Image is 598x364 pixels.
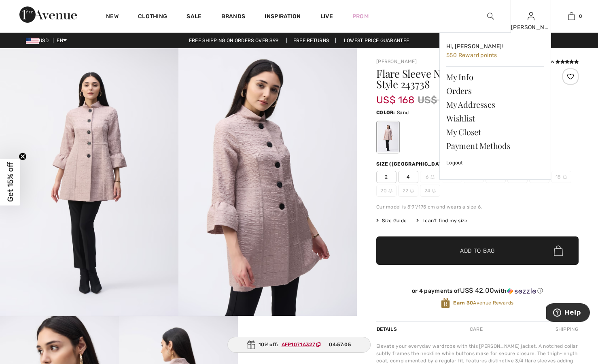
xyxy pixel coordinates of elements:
[6,162,15,202] span: Get 15% off
[376,322,399,336] div: Details
[528,11,534,21] img: My Info
[446,43,503,50] span: Hi, [PERSON_NAME]!
[106,13,119,21] a: New
[487,11,494,21] img: search the website
[446,153,544,173] a: Logout
[553,322,579,336] div: Shipping
[377,122,399,152] div: Sand
[376,217,407,224] span: Size Guide
[420,185,440,197] span: 24
[178,48,357,316] img: Flare Sleeve Notched Collar Jacket Style 243738. 2
[460,247,495,255] span: Add to Bag
[376,68,545,89] h1: Flare Sleeve Notched Collar Jacket Style 243738
[546,303,590,324] iframe: Opens a widget where you can find more information
[535,58,579,65] div: 1 review
[26,38,52,43] span: USD
[221,13,246,21] a: Brands
[376,110,395,115] span: Color:
[568,11,575,21] img: My Bag
[57,38,67,43] span: EN
[247,341,255,349] img: Gift.svg
[511,23,551,32] div: [PERSON_NAME]
[398,171,418,183] span: 4
[388,189,392,193] img: ring-m.svg
[376,59,417,64] a: [PERSON_NAME]
[554,245,563,256] img: Bag.svg
[446,98,544,111] a: My Addresses
[579,13,582,20] span: 0
[265,13,301,21] span: Inspiration
[446,70,544,84] a: My Info
[441,298,450,309] img: Avenue Rewards
[563,175,567,179] img: ring-m.svg
[227,337,371,353] div: 10% off:
[282,342,315,347] ins: AFP1071A327
[453,299,513,307] span: Avenue Rewards
[19,152,27,160] button: Close teaser
[376,171,397,183] span: 2
[446,52,497,59] span: 550 Reward points
[528,12,534,20] a: Sign In
[376,203,579,211] div: Our model is 5'9"/175 cm and wears a size 6.
[376,185,397,197] span: 20
[453,300,473,306] strong: Earn 30
[410,189,414,193] img: ring-m.svg
[460,286,494,294] span: US$ 42.00
[376,236,579,265] button: Add to Bag
[376,160,511,168] div: Size ([GEOGRAPHIC_DATA]/[GEOGRAPHIC_DATA]):
[446,139,544,153] a: Payment Methods
[376,287,579,298] div: or 4 payments ofUS$ 42.00withSezzle Click to learn more about Sezzle
[446,39,544,63] a: Hi, [PERSON_NAME]! 550 Reward points
[320,12,333,21] a: Live
[416,217,467,224] div: I can't find my size
[376,86,414,106] span: US$ 168
[329,341,350,348] span: 04:57:05
[182,38,285,43] a: Free shipping on orders over $99
[551,171,571,183] span: 18
[352,12,369,21] a: Prom
[420,171,440,183] span: 6
[337,38,416,43] a: Lowest Price Guarantee
[507,287,536,295] img: Sezzle
[551,11,591,21] a: 0
[26,38,39,44] img: US Dollar
[397,110,409,115] span: Sand
[138,13,167,21] a: Clothing
[398,185,418,197] span: 22
[446,111,544,125] a: Wishlist
[446,84,544,98] a: Orders
[446,125,544,139] a: My Closet
[286,38,336,43] a: Free Returns
[463,322,490,336] div: Care
[418,93,458,107] span: US$ 305
[187,13,201,21] a: Sale
[19,6,77,23] img: 1ère Avenue
[432,189,436,193] img: ring-m.svg
[376,287,579,295] div: or 4 payments of with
